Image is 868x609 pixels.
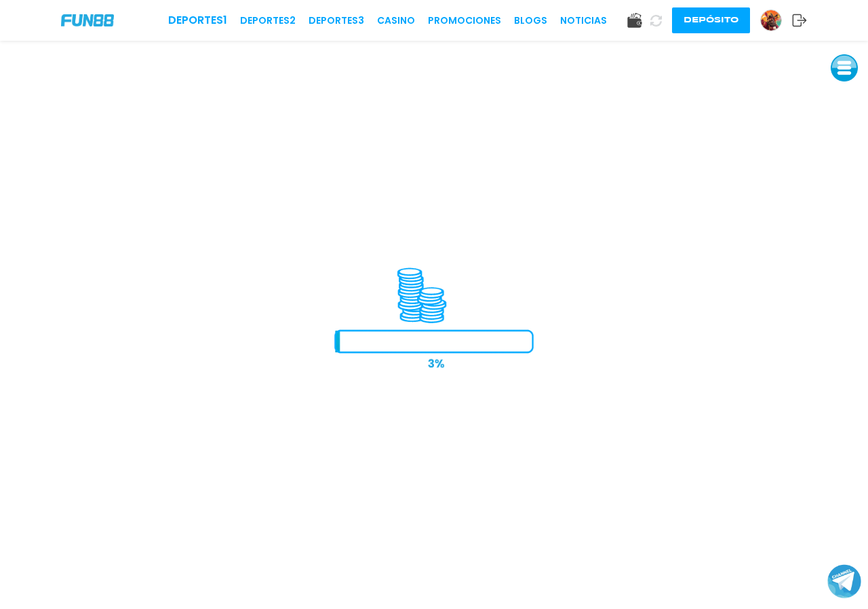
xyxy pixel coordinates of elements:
a: Deportes3 [309,14,364,28]
a: Deportes1 [168,12,227,29]
img: Company Logo [61,14,114,26]
a: Promociones [428,14,501,28]
button: Join telegram channel [827,564,861,599]
button: Depósito [672,7,750,33]
a: Deportes2 [240,14,296,28]
a: NOTICIAS [560,14,607,28]
a: Avatar [760,10,792,31]
a: CASINO [377,14,415,28]
img: Avatar [761,10,781,31]
a: BLOGS [514,14,547,28]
